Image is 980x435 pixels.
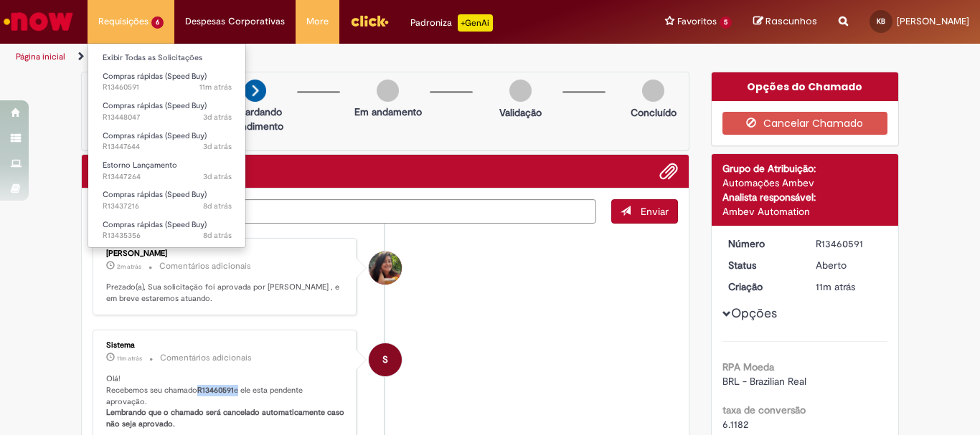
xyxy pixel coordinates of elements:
small: Comentários adicionais [160,352,252,364]
time: 21/08/2025 10:31:22 [203,230,232,241]
a: Aberto R13447264 : Estorno Lançamento [88,158,246,184]
time: 29/08/2025 07:49:45 [117,262,141,271]
span: Favoritos [677,14,717,29]
p: +GenAi [458,14,493,32]
span: R13435356 [103,230,232,242]
a: Rascunhos [753,15,817,29]
span: More [306,14,329,29]
span: R13460591 [103,82,232,93]
span: 8d atrás [203,201,232,211]
button: Cancelar Chamado [722,112,888,135]
ul: Requisições [88,43,246,248]
span: 6.1182 [722,418,748,431]
p: Em andamento [354,105,422,119]
b: taxa de conversão [722,403,806,416]
span: Despesas Corporativas [185,14,285,29]
span: R13447264 [103,171,232,183]
div: Ambev Automation [722,204,888,219]
span: BRL - Brazilian Real [722,375,806,388]
time: 26/08/2025 12:02:01 [203,112,232,123]
a: Exibir Todas as Solicitações [88,50,246,66]
span: Compras rápidas (Speed Buy) [103,189,207,200]
dt: Número [717,236,806,251]
div: [PERSON_NAME] [106,249,345,258]
button: Enviar [611,199,678,224]
ul: Trilhas de página [11,44,643,70]
span: 3d atrás [203,141,232,152]
span: Requisições [98,14,149,29]
a: Aberto R13437216 : Compras rápidas (Speed Buy) [88,187,246,214]
b: R13460591 [197,385,234,396]
img: img-circle-grey.png [377,80,399,102]
time: 26/08/2025 11:01:46 [203,141,232,152]
p: Olá! Recebemos seu chamado e ele esta pendente aprovação. [106,373,345,430]
span: S [382,343,388,377]
time: 29/08/2025 07:41:27 [117,354,142,363]
button: Adicionar anexos [659,162,678,181]
div: Juliana Maria Andrade De Carvalho [369,252,402,285]
span: R13437216 [103,201,232,212]
small: Comentários adicionais [159,260,251,272]
div: Aberto [816,258,882,272]
span: 5 [720,16,732,29]
span: Enviar [641,205,669,218]
span: 2m atrás [117,262,141,271]
span: Compras rápidas (Speed Buy) [103,130,207,141]
div: Padroniza [410,14,493,32]
span: 11m atrás [816,280,855,293]
span: R13448047 [103,112,232,123]
span: Compras rápidas (Speed Buy) [103,71,207,82]
div: R13460591 [816,236,882,251]
time: 21/08/2025 15:58:32 [203,201,232,211]
div: System [369,343,402,376]
p: Prezado(a), Sua solicitação foi aprovada por [PERSON_NAME] , e em breve estaremos atuando. [106,282,345,304]
p: Aguardando atendimento [220,105,290,133]
span: 3d atrás [203,171,232,182]
div: Automações Ambev [722,176,888,190]
b: Lembrando que o chamado será cancelado automaticamente caso não seja aprovado. [106,407,347,429]
a: Aberto R13448047 : Compras rápidas (Speed Buy) [88,98,246,125]
span: 8d atrás [203,230,232,241]
span: Compras rápidas (Speed Buy) [103,100,207,111]
span: 11m atrás [199,82,232,92]
img: img-circle-grey.png [509,80,532,102]
a: Página inicial [16,51,65,62]
a: Aberto R13460591 : Compras rápidas (Speed Buy) [88,69,246,95]
time: 26/08/2025 10:09:36 [203,171,232,182]
span: R13447644 [103,141,232,153]
dt: Criação [717,279,806,294]
time: 29/08/2025 07:41:15 [816,280,855,293]
div: 29/08/2025 07:41:15 [816,279,882,294]
span: KB [877,16,885,26]
img: arrow-next.png [244,80,266,102]
p: Validação [499,105,542,120]
span: 3d atrás [203,112,232,123]
span: Rascunhos [765,14,817,28]
span: 11m atrás [117,354,142,363]
div: Analista responsável: [722,190,888,204]
img: img-circle-grey.png [642,80,664,102]
span: [PERSON_NAME] [897,15,969,27]
span: Compras rápidas (Speed Buy) [103,219,207,230]
div: Grupo de Atribuição: [722,161,888,176]
span: Estorno Lançamento [103,160,177,171]
a: Aberto R13447644 : Compras rápidas (Speed Buy) [88,128,246,155]
img: click_logo_yellow_360x200.png [350,10,389,32]
dt: Status [717,258,806,272]
p: Concluído [631,105,677,120]
b: RPA Moeda [722,360,774,373]
img: ServiceNow [1,7,75,36]
time: 29/08/2025 07:41:16 [199,82,232,92]
div: Opções do Chamado [712,72,899,101]
div: Sistema [106,341,345,350]
textarea: Digite sua mensagem aqui... [93,199,596,224]
span: 6 [151,16,164,29]
a: Aberto R13435356 : Compras rápidas (Speed Buy) [88,217,246,244]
